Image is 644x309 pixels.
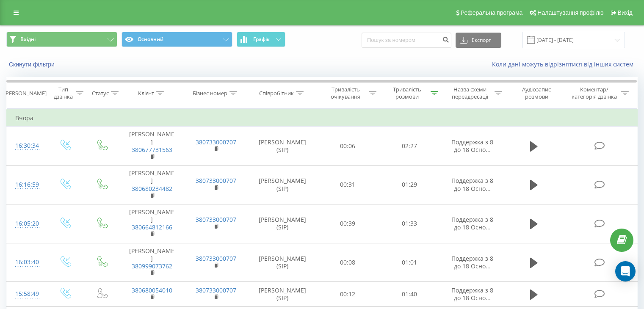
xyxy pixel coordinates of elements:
[317,204,379,243] td: 00:39
[15,138,38,154] div: 16:30:34
[92,90,109,97] div: Статус
[20,36,36,43] span: Вхідні
[448,86,492,100] div: Назва схеми переадресації
[196,254,236,262] a: 380733000707
[248,282,317,306] td: [PERSON_NAME] (SIP)
[196,177,236,185] a: 380733000707
[193,90,227,97] div: Бізнес номер
[15,254,38,270] div: 16:03:40
[451,215,493,231] span: Поддержка з 8 до 18 Осно...
[317,243,379,282] td: 00:08
[317,166,379,204] td: 00:31
[15,286,38,302] div: 15:58:49
[379,243,440,282] td: 01:01
[317,127,379,166] td: 00:06
[120,127,184,166] td: [PERSON_NAME]
[451,138,493,154] span: Поддержка з 8 до 18 Осно...
[132,185,172,193] a: 380680234482
[196,215,236,223] a: 380733000707
[569,86,619,100] div: Коментар/категорія дзвінка
[451,177,493,192] span: Поддержка з 8 до 18 Осно...
[53,86,73,100] div: Тип дзвінка
[138,90,154,97] div: Клієнт
[15,215,38,232] div: 16:05:20
[386,86,428,100] div: Тривалість розмови
[132,262,172,270] a: 380999073762
[492,60,638,68] a: Коли дані можуть відрізнятися вiд інших систем
[6,32,117,47] button: Вхідні
[451,254,493,270] span: Поддержка з 8 до 18 Осно...
[451,286,493,302] span: Поддержка з 8 до 18 Осно...
[132,146,172,154] a: 380677731563
[248,166,317,204] td: [PERSON_NAME] (SIP)
[259,90,294,97] div: Співробітник
[196,138,236,146] a: 380733000707
[248,127,317,166] td: [PERSON_NAME] (SIP)
[15,177,38,193] div: 16:16:59
[120,166,184,204] td: [PERSON_NAME]
[456,33,501,48] button: Експорт
[7,110,638,127] td: Вчора
[512,86,561,100] div: Аудіозапис розмови
[362,33,451,48] input: Пошук за номером
[317,282,379,306] td: 00:12
[325,86,367,100] div: Тривалість очікування
[379,166,440,204] td: 01:29
[196,286,236,294] a: 380733000707
[615,261,636,281] div: Open Intercom Messenger
[248,204,317,243] td: [PERSON_NAME] (SIP)
[379,282,440,306] td: 01:40
[120,243,184,282] td: [PERSON_NAME]
[132,286,172,294] a: 380680054010
[132,223,172,231] a: 380664812166
[537,9,603,16] span: Налаштування профілю
[253,36,270,42] span: Графік
[379,204,440,243] td: 01:33
[237,32,285,47] button: Графік
[4,90,47,97] div: [PERSON_NAME]
[6,61,59,68] button: Скинути фільтри
[379,127,440,166] td: 02:27
[461,9,523,16] span: Реферальна програма
[122,32,232,47] button: Основний
[248,243,317,282] td: [PERSON_NAME] (SIP)
[120,204,184,243] td: [PERSON_NAME]
[618,9,633,16] span: Вихід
